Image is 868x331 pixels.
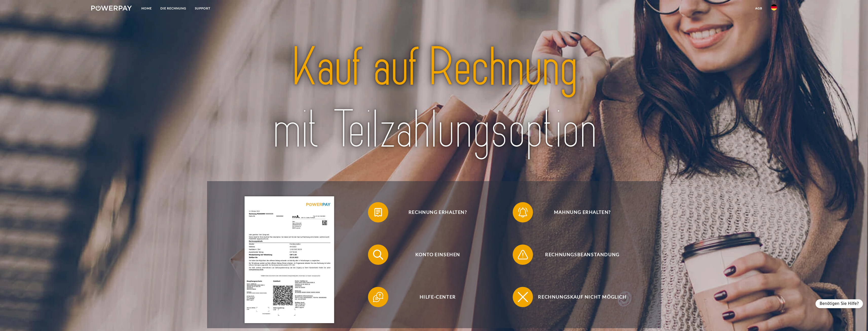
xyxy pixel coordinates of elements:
[368,287,500,307] button: Hilfe-Center
[816,299,863,308] div: Benötigen Sie Hilfe?
[516,291,529,303] img: qb_close.svg
[516,248,529,261] img: qb_warning.svg
[368,202,500,222] button: Rechnung erhalten?
[513,287,644,307] button: Rechnungskauf nicht möglich
[137,4,156,13] a: Home
[245,196,334,323] img: single_invoice_powerpay_de.jpg
[368,245,500,265] button: Konto einsehen
[513,245,644,265] button: Rechnungsbeanstandung
[376,245,500,265] span: Konto einsehen
[520,245,644,265] span: Rechnungsbeanstandung
[191,4,215,13] a: SUPPORT
[751,4,767,13] a: agb
[520,287,644,307] span: Rechnungskauf nicht möglich
[771,4,777,10] img: de
[376,287,500,307] span: Hilfe-Center
[513,202,644,222] button: Mahnung erhalten?
[372,248,384,261] img: qb_search.svg
[156,4,191,13] a: DIE RECHNUNG
[516,206,529,219] img: qb_bell.svg
[233,33,635,164] img: title-powerpay_de.svg
[376,202,500,222] span: Rechnung erhalten?
[372,206,384,219] img: qb_bill.svg
[520,202,644,222] span: Mahnung erhalten?
[372,291,384,303] img: qb_help.svg
[91,6,132,11] img: logo-powerpay-white.svg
